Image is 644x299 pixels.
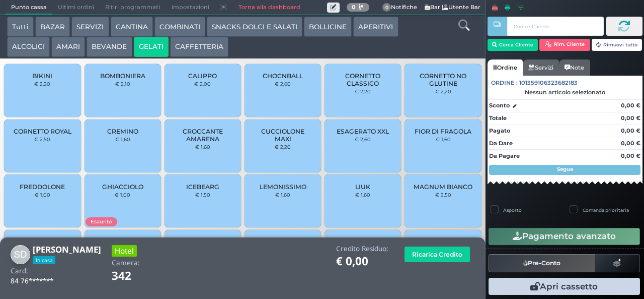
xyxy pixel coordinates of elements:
[186,183,219,191] span: ICEBEARG
[102,183,143,191] span: GHIACCIOLO
[489,228,640,245] button: Pagamento avanzato
[559,59,590,76] a: Note
[275,144,291,150] small: € 2,20
[111,17,153,37] button: CANTINA
[621,102,640,109] strong: 0,00 €
[275,81,291,87] small: € 2,60
[491,79,518,87] span: Ordine :
[11,245,30,265] img: SABINO DI MURO
[503,207,522,213] label: Asporto
[173,128,233,143] span: CROCCANTE AMARENA
[621,152,640,159] strong: 0,00 €
[14,128,71,135] span: CORNETTO ROYAL
[621,114,640,122] strong: 0,00 €
[519,79,578,87] span: 101359106323682183
[34,136,50,142] small: € 2,50
[112,270,159,282] h1: 342
[275,192,290,198] small: € 1,60
[52,1,100,15] span: Ultimi ordini
[488,89,642,96] div: Nessun articolo selezionato
[435,192,451,198] small: € 2,50
[100,1,166,15] span: Ritiri programmati
[100,72,145,80] span: BOMBONIERA
[507,17,603,36] input: Codice Cliente
[405,247,470,262] button: Ricarica Credito
[489,127,510,134] strong: Pagato
[207,17,302,37] button: SNACKS DOLCI E SALATI
[170,37,228,57] button: CAFFETTERIA
[352,4,356,11] b: 0
[583,207,629,213] label: Comanda prioritaria
[87,37,132,57] button: BEVANDE
[51,37,85,57] button: AMARI
[539,39,590,51] button: Rim. Cliente
[154,17,205,37] button: COMBINATI
[263,72,303,80] span: CHOCNBALL
[134,37,169,57] button: GELATI
[112,245,137,257] h3: Hotel
[355,192,370,198] small: € 1,60
[523,59,559,76] a: Servizi
[435,88,451,94] small: € 2,20
[107,128,138,135] span: CREMINO
[115,136,130,142] small: € 1,60
[489,278,640,295] button: Apri cassetto
[382,3,391,12] span: 0
[489,254,595,272] button: Pre-Conto
[7,37,50,57] button: ALCOLICI
[355,136,371,142] small: € 2,60
[188,72,217,80] span: CALIPPO
[86,217,117,226] span: Esaurito
[34,81,50,87] small: € 2,20
[489,152,520,159] strong: Da Pagare
[415,128,471,135] span: FIOR DI FRAGOLA
[11,267,28,275] h4: Card:
[414,183,472,191] span: MAGNUM BIANCO
[488,59,523,76] a: Ordine
[195,144,210,150] small: € 1,60
[195,192,210,198] small: € 1,50
[336,245,388,253] h4: Credito Residuo:
[337,128,389,135] span: ESAGERATO XXL
[32,72,52,80] span: BIKINI
[489,140,513,147] strong: Da Dare
[253,128,313,143] span: CUCCIOLONE MAXI
[413,72,473,87] span: CORNETTO NO GLUTINE
[333,72,393,87] span: CORNETTO CLASSICO
[7,17,34,37] button: Tutti
[436,136,451,142] small: € 1,60
[71,17,109,37] button: SERVIZI
[35,17,70,37] button: BAZAR
[621,127,640,134] strong: 0,00 €
[621,140,640,147] strong: 0,00 €
[355,88,371,94] small: € 2,20
[260,183,306,191] span: LEMONISSIMO
[115,81,130,87] small: € 2,10
[336,255,388,268] h1: € 0,00
[194,81,211,87] small: € 2,00
[33,244,101,255] b: [PERSON_NAME]
[20,183,65,191] span: FREDDOLONE
[232,1,305,15] a: Torna alla dashboard
[6,1,52,15] span: Punto cassa
[355,183,370,191] span: LIUK
[112,259,140,267] h4: Camera:
[35,192,50,198] small: € 1,00
[557,166,573,172] strong: Segue
[489,114,507,122] strong: Totale
[592,39,642,51] button: Rimuovi tutto
[115,192,130,198] small: € 1,00
[304,17,352,37] button: BOLLICINE
[166,1,215,15] span: Impostazioni
[488,39,538,51] button: Cerca Cliente
[33,256,55,264] span: In casa
[353,17,398,37] button: APERITIVI
[489,101,510,110] strong: Sconto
